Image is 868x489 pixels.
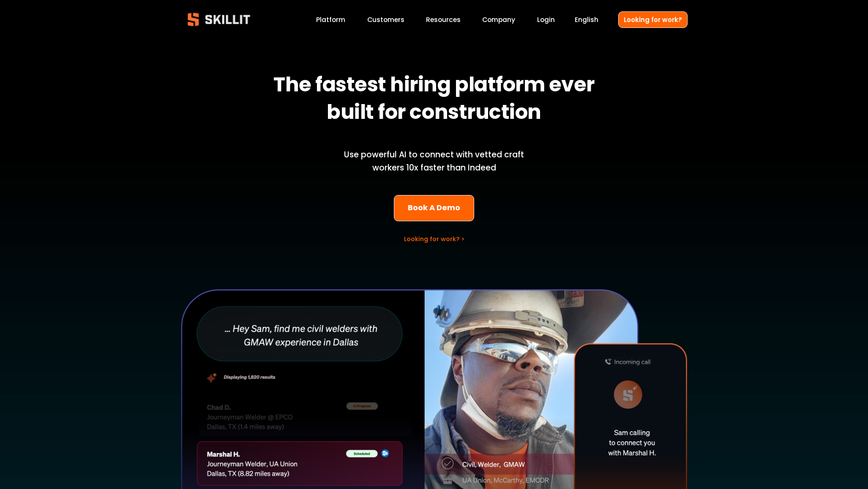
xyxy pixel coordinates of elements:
[316,14,345,25] a: Platform
[330,148,538,174] p: Use powerful AI to connect with vetted craft workers 10x faster than Indeed
[537,14,555,25] a: Login
[394,195,475,222] a: Book A Demo
[180,7,257,32] img: Skillit
[367,14,404,25] a: Customers
[273,69,598,131] strong: The fastest hiring platform ever built for construction
[575,15,598,25] span: English
[426,14,461,25] a: folder dropdown
[618,11,688,28] a: Looking for work?
[575,14,598,25] div: language picker
[404,235,464,243] a: Looking for work? >
[426,15,461,25] span: Resources
[482,14,515,25] a: Company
